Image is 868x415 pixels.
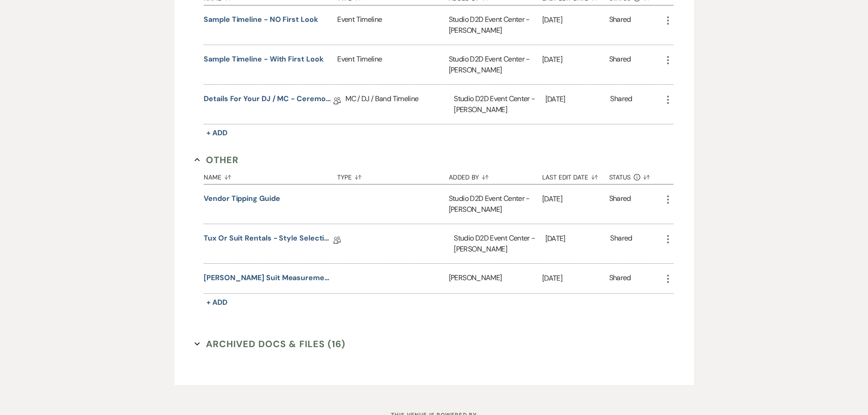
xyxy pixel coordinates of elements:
[609,54,631,76] div: Shared
[195,153,239,167] button: Other
[545,233,611,245] p: [DATE]
[609,193,631,215] div: Shared
[545,93,611,105] p: [DATE]
[609,174,631,180] span: Status
[449,184,542,224] div: Studio D2D Event Center - [PERSON_NAME]
[610,93,632,115] div: Shared
[542,54,609,66] p: [DATE]
[206,297,227,307] span: + Add
[337,167,448,184] button: Type
[204,193,280,204] button: Vendor Tipping Guide
[610,233,632,255] div: Shared
[609,14,631,36] div: Shared
[449,45,542,84] div: Studio D2D Event Center - [PERSON_NAME]
[454,85,545,124] div: Studio D2D Event Center - [PERSON_NAME]
[204,93,334,108] a: Details for your DJ / MC - Ceremony & Reception
[609,272,631,285] div: Shared
[204,296,230,309] button: + Add
[542,272,609,284] p: [DATE]
[204,14,318,25] button: Sample Timeline - NO first look
[345,85,454,124] div: MC / DJ / Band Timeline
[449,264,542,293] div: [PERSON_NAME]
[449,167,542,184] button: Added By
[609,167,663,184] button: Status
[206,128,227,138] span: + Add
[204,233,334,247] a: Tux or Suit Rentals - Style Selections and Renters
[204,272,334,283] button: [PERSON_NAME] suit measurements
[337,5,448,45] div: Event Timeline
[542,193,609,205] p: [DATE]
[454,224,545,263] div: Studio D2D Event Center - [PERSON_NAME]
[204,54,323,65] button: Sample Timeline - with first look
[195,337,345,351] button: Archived Docs & Files (16)
[449,5,542,45] div: Studio D2D Event Center - [PERSON_NAME]
[542,14,609,26] p: [DATE]
[204,127,230,139] button: + Add
[542,167,609,184] button: Last Edit Date
[204,167,337,184] button: Name
[337,45,448,84] div: Event Timeline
